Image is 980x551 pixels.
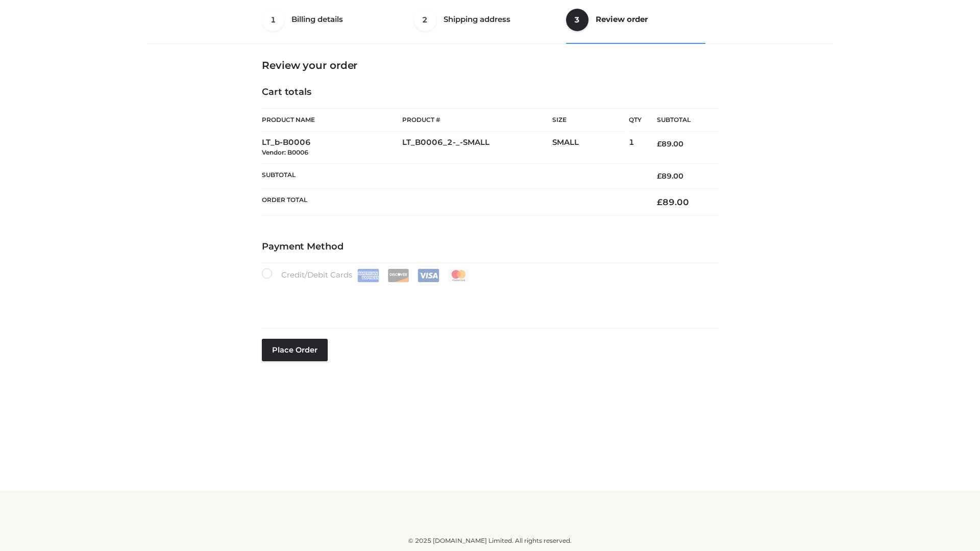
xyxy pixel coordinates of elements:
th: Product # [402,108,552,132]
span: £ [657,197,663,207]
th: Subtotal [642,109,718,132]
iframe: Secure payment input frame [260,280,716,317]
span: £ [657,171,661,181]
th: Order Total [262,189,642,216]
bdi: 89.00 [657,171,683,181]
bdi: 89.00 [657,197,689,207]
h4: Payment Method [262,241,718,253]
th: Size [552,109,624,132]
td: SMALL [552,132,629,164]
small: Vendor: B0006 [262,148,308,156]
bdi: 89.00 [657,139,683,148]
td: LT_b-B0006 [262,132,402,164]
h4: Cart totals [262,87,718,98]
span: £ [657,139,661,148]
img: Amex [357,269,379,282]
th: Subtotal [262,163,642,188]
button: Place order [262,339,328,361]
td: 1 [629,132,642,164]
div: © 2025 [DOMAIN_NAME] Limited. All rights reserved. [152,536,828,546]
img: Mastercard [448,269,470,282]
h3: Review your order [262,59,718,71]
th: Qty [629,108,642,132]
img: Visa [418,269,439,282]
img: Discover [387,269,409,282]
th: Product Name [262,108,402,132]
td: LT_B0006_2-_-SMALL [402,132,552,164]
label: Credit/Debit Cards [262,268,471,282]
